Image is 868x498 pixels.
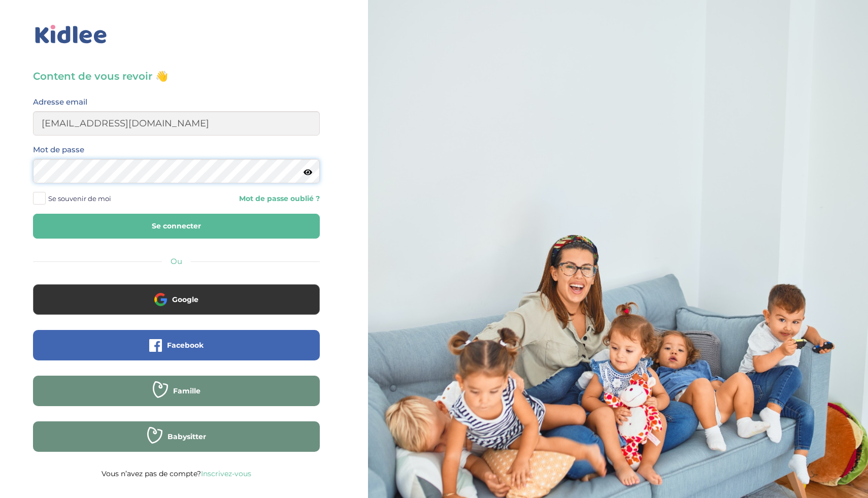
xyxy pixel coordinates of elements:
[167,340,204,350] span: Facebook
[33,302,320,311] a: Google
[33,111,320,136] input: Email
[33,376,320,406] button: Famille
[33,284,320,315] button: Google
[172,294,198,305] span: Google
[33,95,87,109] label: Adresse email
[33,69,320,83] h3: Content de vous revoir 👋
[33,393,320,403] a: Famille
[33,214,320,239] button: Se connecter
[33,421,320,452] button: Babysitter
[33,347,320,357] a: Facebook
[168,431,206,442] span: Babysitter
[33,439,320,448] a: Babysitter
[173,386,201,396] span: Famille
[33,23,109,46] img: logo_kidlee_bleu
[171,256,182,266] span: Ou
[48,192,111,205] span: Se souvenir de moi
[33,467,320,480] p: Vous n’avez pas de compte?
[184,194,320,204] a: Mot de passe oublié ?
[201,469,251,478] a: Inscrivez-vous
[33,330,320,360] button: Facebook
[33,143,84,156] label: Mot de passe
[149,339,162,352] img: facebook.png
[154,293,167,306] img: google.png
